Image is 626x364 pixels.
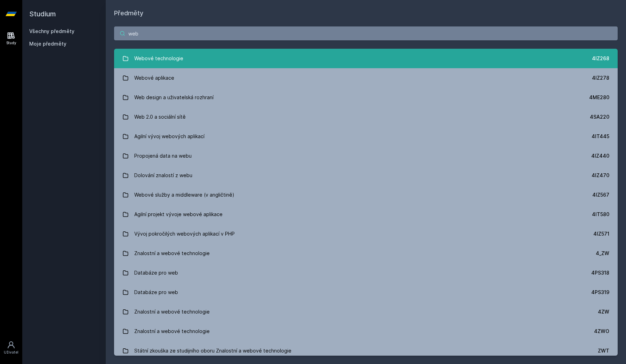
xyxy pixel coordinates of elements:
div: 4ME280 [589,94,609,101]
div: Znalostní a webové technologie [134,305,210,319]
a: Znalostní a webové technologie 4ZW [114,302,618,322]
div: Web design a uživatelská rozhraní [134,90,214,104]
a: Vývoj pokročilých webových aplikací v PHP 4IZ571 [114,224,618,244]
input: Název nebo ident předmětu… [114,26,618,40]
div: 4IT580 [592,211,609,218]
div: 4ZWO [594,328,609,335]
div: Databáze pro web [134,266,178,280]
a: Webové služby a middleware (v angličtině) 4IZ567 [114,185,618,205]
div: 4PS319 [591,289,609,296]
div: Propojená data na webu [134,149,192,163]
a: Znalostní a webové technologie 4ZWO [114,322,618,341]
a: Web design a uživatelská rozhraní 4ME280 [114,88,618,107]
a: Znalostní a webové technologie 4_ZW [114,244,618,263]
h1: Předměty [114,8,618,18]
a: Databáze pro web 4PS319 [114,283,618,302]
div: Znalostní a webové technologie [134,324,210,338]
a: Webové aplikace 4IZ278 [114,68,618,88]
div: Web 2.0 a sociální sítě [134,110,186,124]
div: Study [6,40,16,46]
a: Propojená data na webu 4IZ440 [114,146,618,166]
div: 4IZ567 [592,191,609,198]
div: Webové technologie [134,52,183,65]
a: Dolování znalostí z webu 4IZ470 [114,166,618,185]
div: Státní zkouška ze studijního oboru Znalostní a webové technologie [134,344,291,358]
div: Agilní vývoj webových aplikací [134,129,204,143]
div: Vývoj pokročilých webových aplikací v PHP [134,227,235,241]
a: Webové technologie 4IZ268 [114,49,618,68]
a: Databáze pro web 4PS318 [114,263,618,283]
div: 4_ZW [596,250,609,257]
div: Databáze pro web [134,285,178,299]
a: Web 2.0 a sociální sítě 4SA220 [114,107,618,127]
div: 4IZ440 [591,152,609,159]
a: Study [1,28,21,49]
a: Státní zkouška ze studijního oboru Znalostní a webové technologie ZWT [114,341,618,361]
a: Agilní vývoj webových aplikací 4IT445 [114,127,618,146]
div: ZWT [598,347,609,354]
span: Moje předměty [29,40,66,47]
a: Všechny předměty [29,28,74,34]
div: 4IZ268 [592,55,609,62]
div: Znalostní a webové technologie [134,246,210,260]
div: Dolování znalostí z webu [134,168,192,182]
div: 4PS318 [591,269,609,276]
div: 4IZ571 [593,230,609,237]
div: Webové aplikace [134,71,174,85]
div: 4IZ278 [592,74,609,81]
a: Agilní projekt vývoje webové aplikace 4IT580 [114,205,618,224]
div: 4IZ470 [592,172,609,179]
div: 4SA220 [590,113,609,120]
a: Uživatel [1,337,21,358]
div: Agilní projekt vývoje webové aplikace [134,207,223,221]
div: Uživatel [4,350,18,355]
div: 4IT445 [592,133,609,140]
div: Webové služby a middleware (v angličtině) [134,188,234,202]
div: 4ZW [598,308,609,315]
